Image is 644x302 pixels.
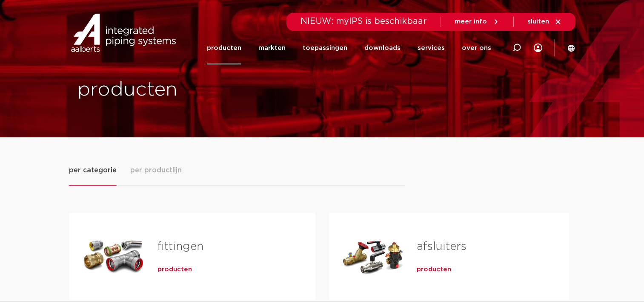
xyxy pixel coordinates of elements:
[157,265,192,274] a: producten
[417,241,467,252] a: afsluiters
[301,17,427,26] span: NIEUW: myIPS is beschikbaar
[417,265,451,274] a: producten
[207,32,241,64] a: producten
[462,32,491,64] a: over ons
[455,18,487,25] span: meer info
[303,32,347,64] a: toepassingen
[527,18,549,25] span: sluiten
[130,165,182,175] span: per productlijn
[69,165,117,175] span: per categorie
[527,18,562,26] a: sluiten
[364,32,401,64] a: downloads
[77,76,318,104] h1: producten
[258,32,286,64] a: markten
[455,18,500,26] a: meer info
[157,241,203,252] a: fittingen
[207,32,491,64] nav: Menu
[418,32,445,64] a: services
